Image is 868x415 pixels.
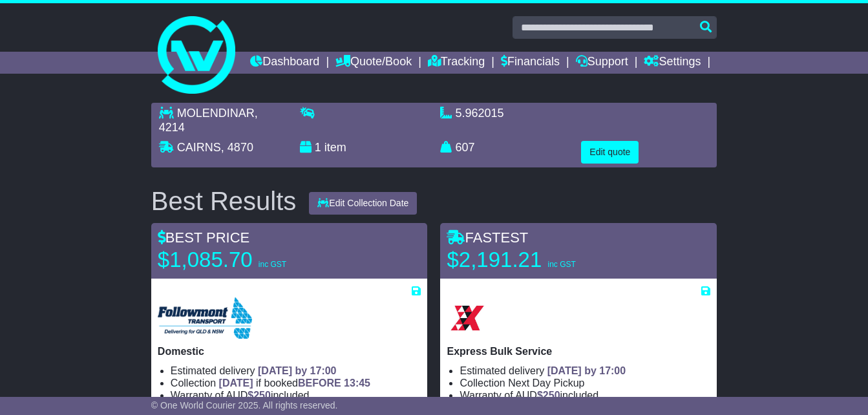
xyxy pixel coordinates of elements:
[335,52,412,74] a: Quote/Book
[447,229,528,246] span: FASTEST
[145,187,303,215] div: Best Results
[576,52,628,74] a: Support
[158,229,249,246] span: BEST PRICE
[315,141,321,154] span: 1
[501,52,560,74] a: Financials
[250,52,319,74] a: Dashboard
[547,260,575,269] span: inc GST
[324,141,346,154] span: item
[177,107,255,120] span: MOLENDINAR
[158,247,319,273] p: $1,085.70
[537,390,560,401] span: $
[171,365,421,377] li: Estimated delivery
[158,345,421,357] p: Domestic
[456,141,475,154] span: 607
[171,389,421,401] li: Warranty of AUD included.
[447,247,608,273] p: $2,191.21
[158,297,252,339] img: Followmont Transport: Domestic
[219,378,253,388] span: [DATE]
[177,141,221,154] span: CAIRNS
[221,141,253,154] span: , 4870
[219,378,370,388] span: if booked
[447,345,710,357] p: Express Bulk Service
[298,378,341,388] span: BEFORE
[171,377,421,389] li: Collection
[460,389,710,401] li: Warranty of AUD included.
[460,377,710,389] li: Collection
[581,141,639,164] button: Edit quote
[159,107,258,134] span: , 4214
[460,365,710,377] li: Estimated delivery
[309,192,417,215] button: Edit Collection Date
[428,52,485,74] a: Tracking
[344,378,370,388] span: 13:45
[508,378,584,388] span: Next Day Pickup
[644,52,701,74] a: Settings
[547,365,626,376] span: [DATE] by 17:00
[456,107,504,120] span: 5.962015
[258,365,337,376] span: [DATE] by 17:00
[248,390,271,401] span: $
[151,400,338,410] span: © One World Courier 2025. All rights reserved.
[253,390,271,401] span: 250
[259,260,286,269] span: inc GST
[543,390,560,401] span: 250
[447,297,488,339] img: Border Express: Express Bulk Service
